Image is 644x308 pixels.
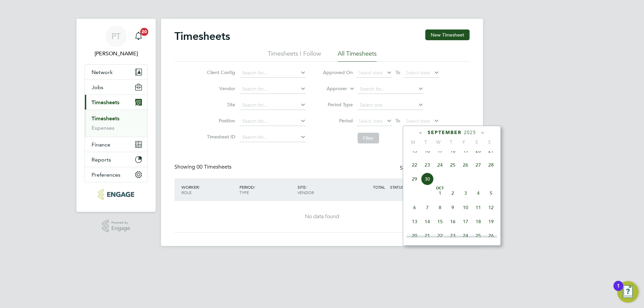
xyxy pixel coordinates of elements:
[617,281,639,303] button: Open Resource Center, 1 new notification
[85,110,147,137] div: Timesheets
[459,229,472,242] span: 24
[446,187,459,199] span: 2
[434,159,446,171] span: 24
[483,139,496,145] span: S
[421,201,434,214] span: 7
[408,215,421,228] span: 13
[432,139,445,145] span: W
[240,101,306,110] input: Search for...
[238,181,296,198] div: PERIOD
[85,137,147,152] button: Finance
[400,164,456,173] div: Status
[298,190,314,195] span: VENDOR
[181,190,192,195] span: ROLE
[296,181,354,198] div: SITE
[205,118,235,124] label: Position
[485,215,497,228] span: 19
[421,229,434,242] span: 21
[408,173,421,185] span: 29
[240,133,306,142] input: Search for...
[434,187,446,190] span: Oct
[181,213,463,220] div: No data found
[254,184,255,190] span: /
[85,95,147,110] button: Timesheets
[358,133,379,143] button: Filter
[268,50,321,62] li: Timesheets I Follow
[85,167,147,182] button: Preferences
[373,184,385,190] span: TOTAL
[408,229,421,242] span: 20
[359,70,383,76] span: Select date
[85,50,148,58] span: Philip Tedstone
[92,125,114,131] a: Expenses
[92,84,103,90] span: Jobs
[323,102,353,108] label: Period Type
[428,130,462,135] span: September
[197,164,231,170] span: 00 Timesheets
[98,189,134,200] img: conceptresources-logo-retina.png
[472,229,485,242] span: 25
[407,139,419,145] span: M
[358,101,424,110] input: Select one
[111,32,121,41] span: PT
[434,215,446,228] span: 15
[393,116,402,125] span: To
[102,220,130,233] a: Powered byEngage
[323,69,353,75] label: Approved On
[205,102,235,108] label: Site
[485,159,497,171] span: 28
[85,25,148,58] a: PT[PERSON_NAME]
[421,215,434,228] span: 14
[205,134,235,140] label: Timesheet ID
[406,118,430,124] span: Select date
[472,215,485,228] span: 18
[485,144,497,157] span: 21
[485,229,497,242] span: 26
[92,157,111,163] span: Reports
[406,70,430,76] span: Select date
[92,99,119,106] span: Timesheets
[408,159,421,171] span: 22
[323,118,353,124] label: Period
[459,187,472,199] span: 3
[617,286,620,295] div: 1
[240,117,306,126] input: Search for...
[421,159,434,171] span: 23
[92,69,113,75] span: Network
[359,118,383,124] span: Select date
[239,190,249,195] span: TYPE
[111,220,130,226] span: Powered by
[472,159,485,171] span: 27
[459,144,472,157] span: 19
[132,25,145,47] a: 20
[459,159,472,171] span: 26
[446,201,459,214] span: 9
[485,187,497,199] span: 5
[421,173,434,185] span: 30
[205,85,235,91] label: Vendor
[472,201,485,214] span: 11
[459,201,472,214] span: 10
[434,201,446,214] span: 8
[92,172,120,178] span: Preferences
[446,229,459,242] span: 23
[472,187,485,199] span: 4
[199,184,200,190] span: /
[434,144,446,157] span: 17
[85,152,147,167] button: Reports
[408,144,421,157] span: 15
[446,215,459,228] span: 16
[180,181,238,198] div: WORKER
[459,215,472,228] span: 17
[92,115,119,122] a: Timesheets
[205,69,235,75] label: Client Config
[434,229,446,242] span: 22
[464,130,476,135] span: 2025
[338,50,377,62] li: All Timesheets
[425,29,470,40] button: New Timesheet
[485,201,497,214] span: 12
[85,189,148,200] a: Go to home page
[76,19,156,212] nav: Main navigation
[240,84,306,94] input: Search for...
[174,164,233,171] div: Showing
